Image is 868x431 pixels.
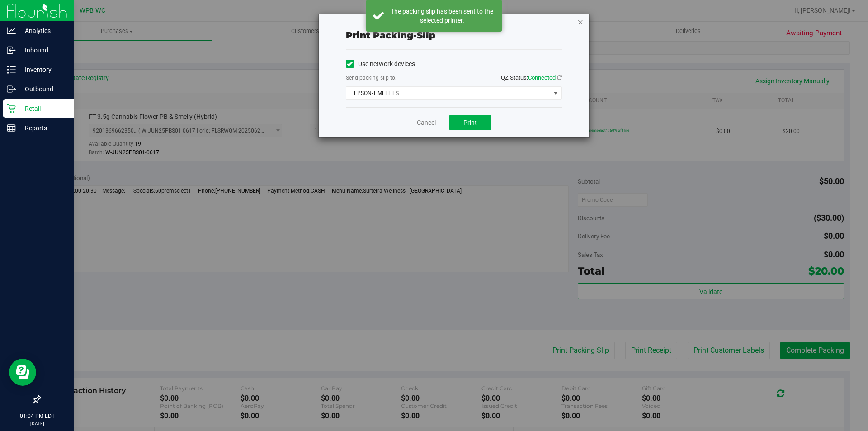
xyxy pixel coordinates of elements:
span: Connected [528,74,556,81]
label: Use network devices [346,59,415,69]
p: 01:04 PM EDT [4,412,70,420]
span: Print packing-slip [346,30,435,41]
p: Inbound [16,45,70,56]
p: Reports [16,123,70,133]
span: EPSON-TIMEFLIES [346,87,550,99]
span: select [550,87,561,99]
inline-svg: Retail [7,104,16,113]
inline-svg: Reports [7,123,16,133]
inline-svg: Inventory [7,65,16,74]
inline-svg: Analytics [7,26,16,35]
p: [DATE] [4,420,70,427]
p: Retail [16,103,70,114]
label: Send packing-slip to: [346,74,396,82]
inline-svg: Inbound [7,46,16,55]
button: Print [449,115,491,130]
span: QZ Status: [501,74,562,81]
iframe: Resource center [9,359,36,386]
p: Outbound [16,84,70,95]
a: Cancel [417,118,436,128]
div: The packing slip has been sent to the selected printer. [389,7,495,25]
p: Analytics [16,25,70,36]
inline-svg: Outbound [7,85,16,94]
span: Print [463,119,477,126]
p: Inventory [16,64,70,75]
